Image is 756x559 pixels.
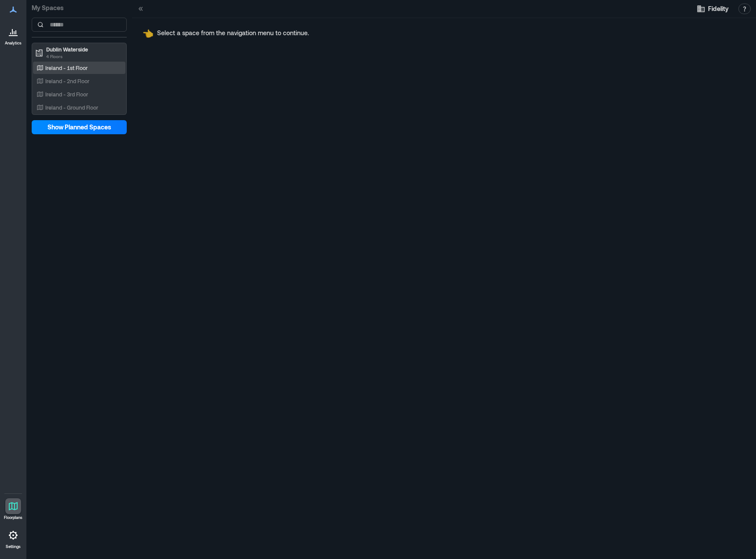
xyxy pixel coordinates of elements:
[48,123,111,132] span: Show Planned Spaces
[3,525,24,552] a: Settings
[143,28,154,38] span: pointing left
[45,104,98,111] p: Ireland - Ground Floor
[157,29,309,37] p: Select a space from the navigation menu to continue.
[4,515,22,520] p: Floorplans
[6,544,21,549] p: Settings
[46,53,120,60] p: 4 Floors
[1,496,25,523] a: Floorplans
[5,40,22,46] p: Analytics
[2,21,24,48] a: Analytics
[708,4,729,13] span: Fidelity
[45,64,88,71] p: Ireland - 1st Floor
[694,2,731,16] button: Fidelity
[45,77,89,85] p: Ireland - 2nd Floor
[32,120,127,134] button: Show Planned Spaces
[45,91,88,98] p: Ireland - 3rd Floor
[32,4,127,12] p: My Spaces
[46,46,120,53] p: Dublin Waterside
